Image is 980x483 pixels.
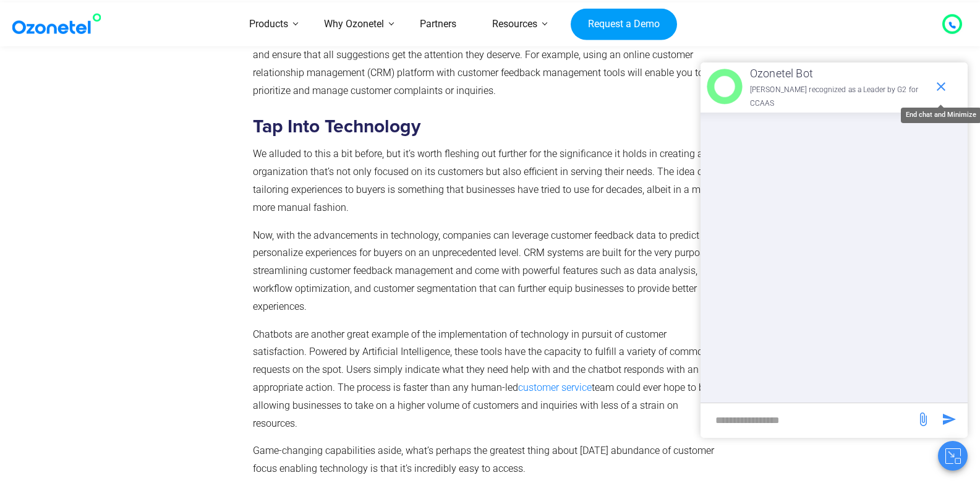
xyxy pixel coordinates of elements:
[750,83,927,110] p: [PERSON_NAME] recognized as a Leader by G2 for CCAAS
[402,2,474,46] a: Partners
[253,118,420,136] strong: Tap Into Technology
[518,382,592,393] a: customer service
[707,69,743,105] img: header
[929,74,953,99] span: end chat or minimize
[253,227,722,316] p: Now, with the advancements in technology, companies can leverage customer feedback data to predic...
[571,8,676,40] a: Request a Demo
[253,145,722,216] p: We alluded to this a bit before, but it’s worth fleshing out further for the significance it hold...
[911,407,935,432] span: send message
[750,64,927,83] p: Ozonetel Bot
[306,2,402,46] a: Why Ozonetel
[474,2,555,46] a: Resources
[231,2,306,46] a: Products
[938,441,968,471] button: Close chat
[253,326,722,433] p: Chatbots are another great example of the implementation of technology in pursuit of customer sat...
[937,407,961,432] span: send message
[253,28,722,100] p: Fortunately, there are plenty of tools out there to help you manage customer feedback in a stream...
[253,442,722,478] p: Game-changing capabilities aside, what’s perhaps the greatest thing about [DATE] abundance of cus...
[707,409,910,432] div: new-msg-input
